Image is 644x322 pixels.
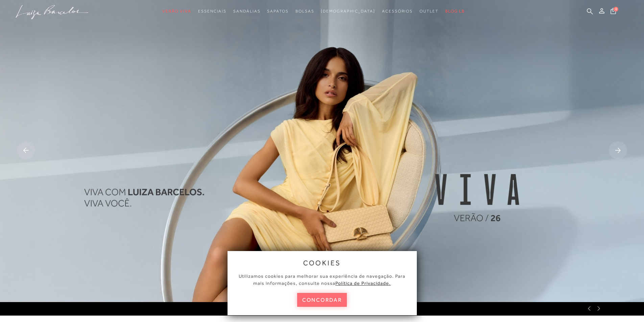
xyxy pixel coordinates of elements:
a: noSubCategoriesText [321,5,375,18]
span: Acessórios [382,9,413,14]
a: noSubCategoriesText [420,5,438,18]
span: Verão Viva [162,9,191,14]
span: Essenciais [198,9,226,14]
a: noSubCategoriesText [295,5,314,18]
a: noSubCategoriesText [233,5,260,18]
span: Outlet [420,9,438,14]
a: noSubCategoriesText [198,5,226,18]
span: Bolsas [295,9,314,14]
button: 0 [609,7,618,17]
span: Utilizamos cookies para melhorar sua experiência de navegação. Para mais informações, consulte nossa [239,273,405,286]
a: noSubCategoriesText [267,5,288,18]
span: cookies [303,259,341,267]
span: Sapatos [267,9,288,14]
a: BLOG LB [445,5,465,18]
span: Sandálias [233,9,260,14]
button: concordar [297,293,347,307]
a: Política de Privacidade. [335,280,391,286]
a: noSubCategoriesText [382,5,413,18]
span: 0 [614,7,618,11]
span: [DEMOGRAPHIC_DATA] [321,9,375,14]
a: noSubCategoriesText [162,5,191,18]
span: BLOG LB [445,9,465,14]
